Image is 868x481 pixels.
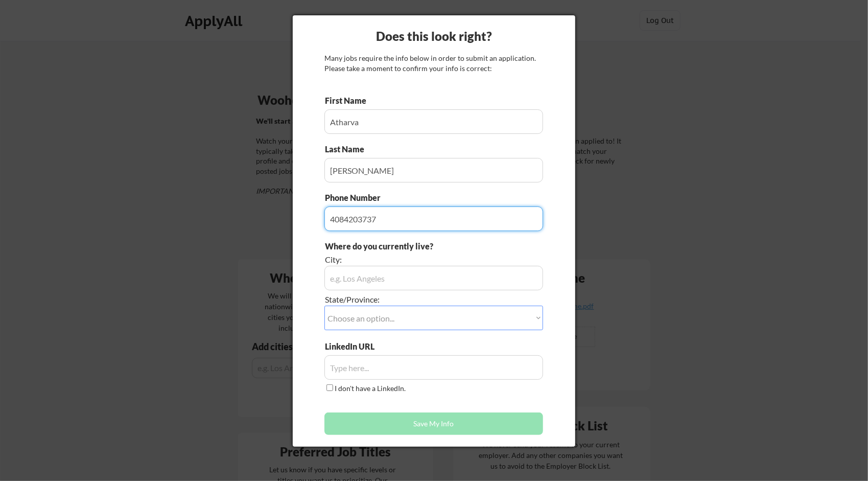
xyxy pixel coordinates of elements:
[324,413,543,435] button: Save My Info
[325,144,374,155] div: Last Name
[325,192,386,203] div: Phone Number
[335,384,406,393] label: I don't have a LinkedIn.
[324,53,543,73] div: Many jobs require the info below in order to submit an application. Please take a moment to confi...
[293,28,575,45] div: Does this look right?
[325,294,486,305] div: State/Province:
[324,355,543,380] input: Type here...
[325,341,401,352] div: LinkedIn URL
[324,158,543,182] input: Type here...
[324,207,543,231] input: Type here...
[325,254,486,265] div: City:
[324,109,543,134] input: Type here...
[325,95,374,106] div: First Name
[325,241,486,252] div: Where do you currently live?
[324,266,543,290] input: e.g. Los Angeles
